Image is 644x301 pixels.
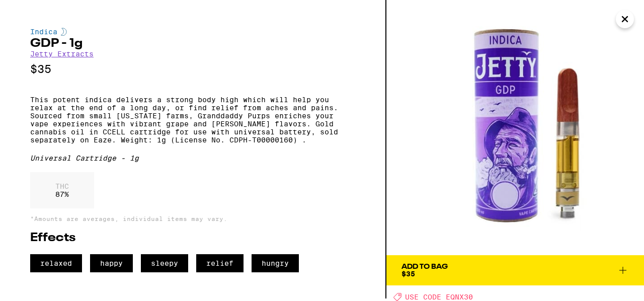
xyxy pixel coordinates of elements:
div: 87 % [30,172,94,208]
p: This potent indica delivers a strong body high which will help you relax at the end of a long day... [30,96,355,144]
p: *Amounts are averages, individual items may vary. [30,215,355,222]
span: happy [90,254,133,272]
span: relief [196,254,244,272]
img: indicaColor.svg [61,28,67,36]
p: $35 [30,63,355,76]
a: Jetty Extracts [30,50,94,58]
h2: GDP - 1g [30,38,355,50]
div: Add To Bag [401,263,448,270]
div: Indica [30,28,355,36]
div: Universal Cartridge - 1g [30,154,355,162]
span: Hi. Need any help? [6,7,72,15]
span: sleepy [141,254,188,272]
span: hungry [252,254,299,272]
h2: Effects [30,232,355,244]
span: $35 [401,270,415,278]
button: Add To Bag$35 [386,255,644,285]
span: USE CODE EQNX30 [405,293,473,301]
p: THC [55,182,69,190]
button: Close [616,10,634,28]
span: relaxed [30,254,82,272]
